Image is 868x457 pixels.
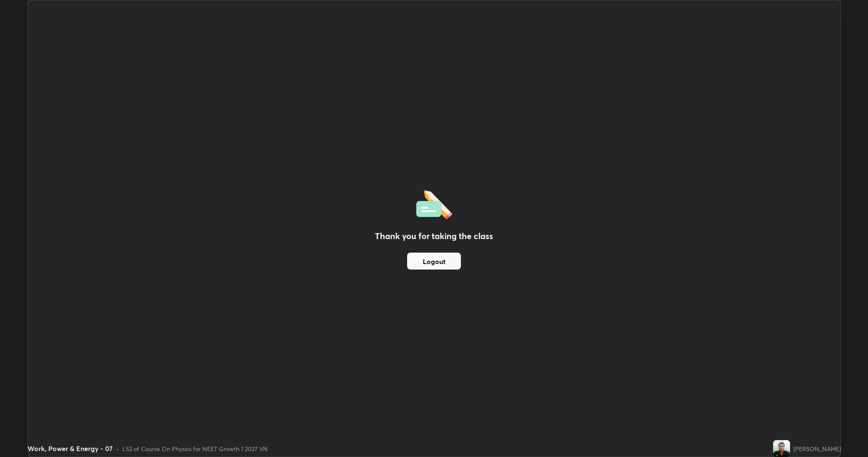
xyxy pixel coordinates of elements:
[407,253,461,270] button: Logout
[375,230,493,242] h2: Thank you for taking the class
[773,440,790,457] img: 3a9ab79b4cc04692bc079d89d7471859.jpg
[793,444,841,453] div: [PERSON_NAME]
[122,444,268,453] div: L52 of Course On Physics for NEET Growth 1 2027 VN
[416,187,452,220] img: offlineFeedback.1438e8b3.svg
[28,443,113,454] div: Work, Power & Energy - 07
[116,444,119,453] div: •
